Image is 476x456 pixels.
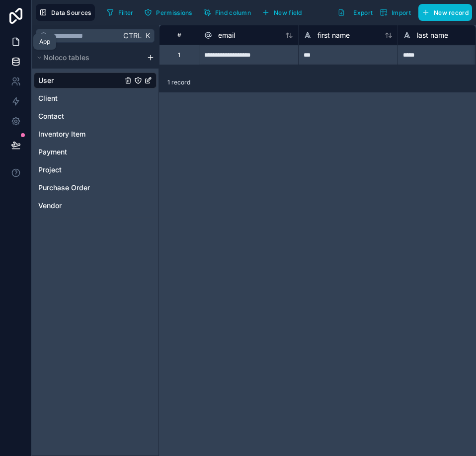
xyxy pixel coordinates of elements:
span: Ctrl [122,29,143,42]
button: Find column [200,5,254,20]
span: Export [353,9,373,16]
span: 1 record [167,78,190,86]
span: Filter [118,9,134,16]
button: Data Sources [36,4,95,21]
button: Permissions [141,5,195,20]
button: Filter [103,5,137,20]
span: Import [392,9,411,16]
span: last name [417,30,448,40]
a: New record [414,4,472,21]
button: Import [376,4,414,21]
span: Find column [215,9,251,16]
div: App [39,38,50,46]
a: Permissions [141,5,199,20]
button: Export [334,4,376,21]
span: New record [434,9,469,16]
span: email [218,30,235,40]
span: first name [317,30,350,40]
button: New field [258,5,306,20]
button: New record [418,4,472,21]
div: # [167,31,191,39]
span: Data Sources [51,9,91,16]
div: 1 [178,51,180,59]
span: Permissions [156,9,192,16]
span: New field [274,9,302,16]
span: K [144,32,151,39]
